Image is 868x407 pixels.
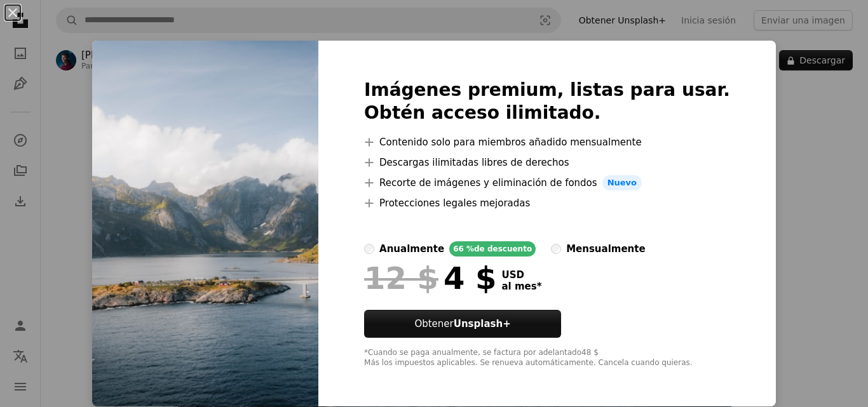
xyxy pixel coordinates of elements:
[379,241,444,257] div: anualmente
[551,244,561,254] input: mensualmente
[364,196,730,211] li: Protecciones legales mejoradas
[92,41,318,406] img: premium_photo-1668017179071-2d0d1b3c9066
[602,175,642,190] span: Nuevo
[364,244,374,254] input: anualmente66 %de descuento
[364,175,730,190] li: Recorte de imágenes y eliminación de fondos
[364,348,730,368] div: *Cuando se paga anualmente, se factura por adelantado 48 $ Más los impuestos aplicables. Se renue...
[501,269,541,281] span: USD
[449,241,536,257] div: 66 % de descuento
[364,135,730,150] li: Contenido solo para miembros añadido mensualmente
[364,310,561,338] button: ObtenerUnsplash+
[501,281,541,292] span: al mes *
[364,262,438,295] span: 12 $
[364,262,496,295] div: 4 $
[454,318,511,330] strong: Unsplash+
[364,155,730,170] li: Descargas ilimitadas libres de derechos
[566,241,645,257] div: mensualmente
[364,79,730,124] h2: Imágenes premium, listas para usar. Obtén acceso ilimitado.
